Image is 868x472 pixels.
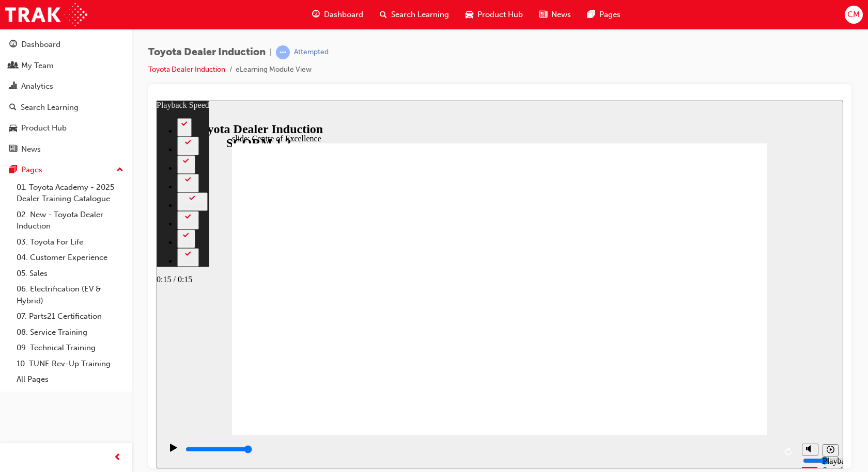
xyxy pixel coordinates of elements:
[12,180,128,207] a: 01. Toyota Academy - 2025 Dealer Training Catalogue
[391,9,449,21] span: Search Learning
[4,77,128,96] a: Analytics
[4,98,128,117] a: Search Learning
[9,40,17,50] span: guage-icon
[148,46,266,58] span: Toyota Dealer Induction
[9,124,17,133] span: car-icon
[21,18,35,36] button: 2
[666,344,682,356] button: Playback speed
[21,143,41,155] div: News
[29,345,96,353] input: slide progress
[9,82,17,91] span: chart-icon
[12,308,128,324] a: 07. Parts21 Certification
[466,8,473,21] span: car-icon
[148,65,225,74] a: Toyota Dealer Induction
[4,160,128,180] button: Pages
[236,64,312,76] li: eLearning Module View
[551,9,571,21] span: News
[4,35,128,54] a: Dashboard
[9,61,17,71] span: people-icon
[21,102,79,113] div: Search Learning
[12,207,128,234] a: 02. New - Toyota Dealer Induction
[304,4,371,25] a: guage-iconDashboard
[640,334,681,368] div: misc controls
[457,4,531,25] a: car-iconProduct Hub
[599,9,621,21] span: Pages
[5,334,640,368] div: playback controls
[312,8,320,21] span: guage-icon
[9,145,17,154] span: news-icon
[270,46,272,58] span: |
[114,451,121,464] span: prev-icon
[845,6,863,24] button: CM
[276,45,290,59] span: learningRecordVerb_ATTEMPT-icon
[371,4,457,25] a: search-iconSearch Learning
[645,343,662,355] button: Mute (Ctrl+Alt+M)
[116,164,123,177] span: up-icon
[294,47,329,57] div: Attempted
[21,122,67,134] div: Product Hub
[25,27,31,35] div: 2
[531,4,579,25] a: news-iconNews
[21,80,53,92] div: Analytics
[625,344,640,359] button: Replay (Ctrl+Alt+R)
[21,164,42,176] div: Pages
[9,166,17,175] span: pages-icon
[587,8,595,21] span: pages-icon
[12,356,128,372] a: 10. TUNE Rev-Up Training
[4,119,128,138] a: Product Hub
[12,266,128,282] a: 05. Sales
[12,340,128,356] a: 09. Technical Training
[4,56,128,75] a: My Team
[12,250,128,266] a: 04. Customer Experience
[477,9,523,21] span: Product Hub
[324,9,363,21] span: Dashboard
[5,3,87,26] img: Trak
[847,9,860,21] span: CM
[4,140,128,159] a: News
[4,33,128,160] button: DashboardMy TeamAnalyticsSearch LearningProduct HubNews
[9,103,17,112] span: search-icon
[380,8,387,21] span: search-icon
[666,356,681,375] div: Playback Speed
[12,324,128,340] a: 08. Service Training
[12,234,128,250] a: 03. Toyota For Life
[12,281,128,308] a: 06. Electrification (EV & Hybrid)
[21,39,60,51] div: Dashboard
[12,371,128,387] a: All Pages
[539,8,547,21] span: news-icon
[5,343,23,360] button: Play (Ctrl+Alt+P)
[579,4,629,25] a: pages-iconPages
[21,60,54,72] div: My Team
[646,356,713,364] input: volume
